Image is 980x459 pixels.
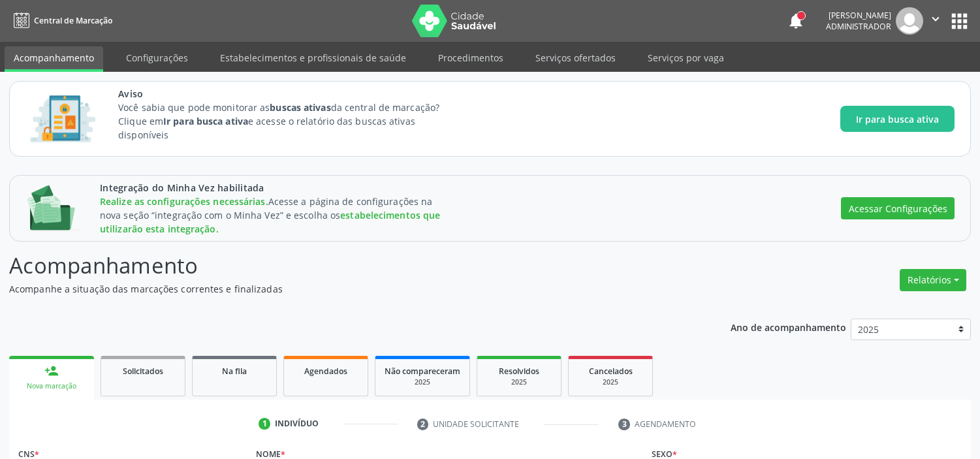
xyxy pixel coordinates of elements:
button: Ir para busca ativa [840,106,955,132]
i:  [928,12,943,26]
span: Realize as configurações necessárias. [100,195,268,208]
div: 2025 [385,377,460,387]
a: Procedimentos [429,46,513,69]
div: 2025 [486,377,552,387]
span: Ir para busca ativa [856,112,939,126]
p: Acompanhamento [9,249,682,282]
span: Central de Marcação [34,15,112,26]
button: notifications [787,12,805,30]
span: Integração do Minha Vez habilitada [100,181,445,195]
p: Ano de acompanhamento [731,319,846,335]
a: Acompanhamento [5,46,103,72]
div: 1 [259,418,270,430]
p: Você sabia que pode monitorar as da central de marcação? Clique em e acesse o relatório das busca... [118,101,464,142]
button:  [923,7,948,35]
a: Central de Marcação [9,10,112,31]
a: Estabelecimentos e profissionais de saúde [211,46,415,69]
p: Acompanhe a situação das marcações correntes e finalizadas [9,282,682,296]
span: Aviso [118,87,464,101]
div: person_add [44,364,59,378]
span: Não compareceram [385,366,460,377]
img: Imagem de CalloutCard [25,89,100,148]
span: Solicitados [123,366,163,377]
span: Administrador [826,21,891,32]
strong: buscas ativas [270,101,330,114]
a: Serviços por vaga [639,46,733,69]
a: Configurações [117,46,197,69]
a: Serviços ofertados [526,46,625,69]
div: Acesse a página de configurações na nova seção “integração com o Minha Vez” e escolha os [100,195,445,236]
span: Resolvidos [499,366,539,377]
button: Acessar Configurações [841,197,955,219]
div: Indivíduo [275,418,319,430]
img: Imagem de CalloutCard [25,185,82,232]
button: apps [948,10,971,33]
img: img [896,7,923,35]
div: 2025 [578,377,643,387]
span: Na fila [222,366,247,377]
button: Relatórios [900,269,966,291]
span: Agendados [304,366,347,377]
strong: Ir para busca ativa [163,115,248,127]
div: [PERSON_NAME] [826,10,891,21]
span: Cancelados [589,366,633,377]
div: Nova marcação [18,381,85,391]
